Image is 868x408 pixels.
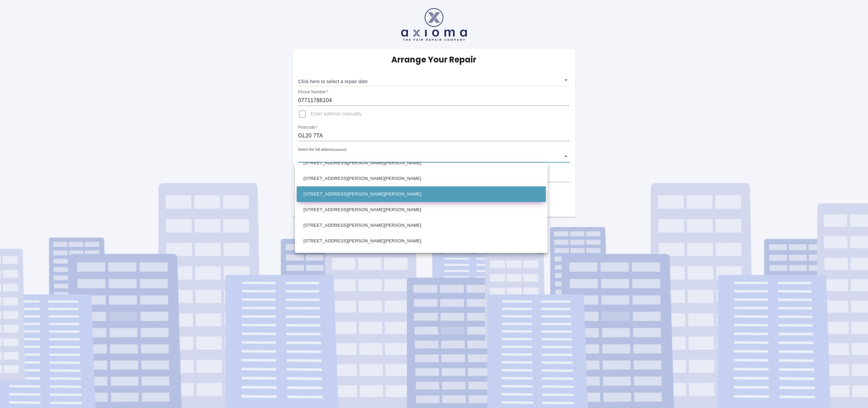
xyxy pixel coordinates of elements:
[297,155,546,171] li: [STREET_ADDRESS][PERSON_NAME][PERSON_NAME]
[297,249,546,264] li: [STREET_ADDRESS][PERSON_NAME][PERSON_NAME]
[297,186,546,202] li: [STREET_ADDRESS][PERSON_NAME][PERSON_NAME]
[297,218,546,233] li: [STREET_ADDRESS][PERSON_NAME][PERSON_NAME]
[297,202,546,218] li: [STREET_ADDRESS][PERSON_NAME][PERSON_NAME]
[297,171,546,186] li: [STREET_ADDRESS][PERSON_NAME][PERSON_NAME]
[297,233,546,249] li: [STREET_ADDRESS][PERSON_NAME][PERSON_NAME]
